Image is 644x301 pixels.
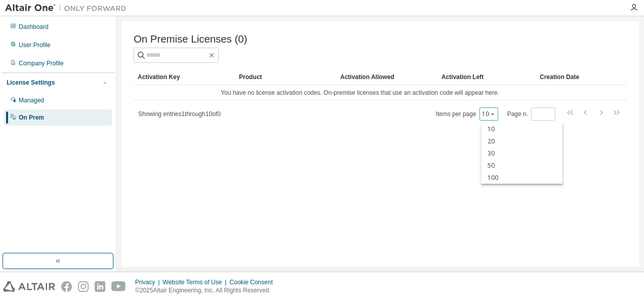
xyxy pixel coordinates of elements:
img: linkedin.svg [95,281,105,292]
span: On Premise Licenses (0) [134,33,247,45]
img: youtube.svg [111,281,126,292]
img: Altair One [5,3,132,13]
button: 10 [482,110,496,118]
div: Company Profile [19,59,64,67]
span: Showing entries 1 through 10 of 0 [138,110,221,118]
span: Page n. [507,107,555,121]
div: License Settings [7,79,55,87]
div: Website Terms of Use [163,278,229,286]
div: 30 [481,147,562,160]
div: Activation Allowed [340,69,433,85]
div: 100 [481,172,562,184]
div: Creation Date [540,69,582,85]
div: User Profile [19,41,51,49]
td: You have no license activation codes. On-premise licenses that use an activation code will appear... [134,85,586,100]
div: Managed [19,96,44,104]
div: Dashboard [19,23,49,31]
img: instagram.svg [78,281,89,292]
div: Product [239,69,332,85]
img: altair_logo.svg [3,281,55,292]
span: Items per page [436,107,498,121]
div: Privacy [135,278,163,286]
div: 10 [481,123,562,135]
img: facebook.svg [61,281,72,292]
div: 20 [481,135,562,147]
div: 50 [481,160,562,172]
div: Activation Key [138,69,231,85]
div: Activation Left [441,69,532,85]
p: © 2025 Altair Engineering, Inc. All Rights Reserved. [135,286,279,295]
div: Cookie Consent [229,278,278,286]
div: On Prem [19,114,44,122]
